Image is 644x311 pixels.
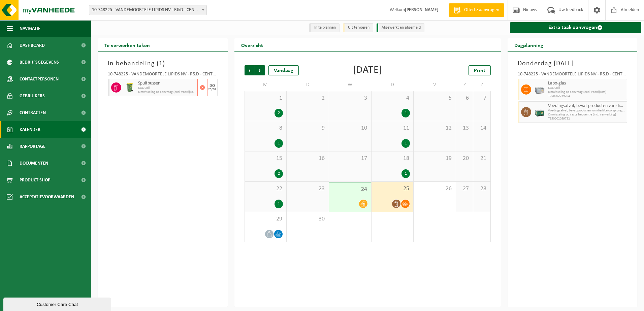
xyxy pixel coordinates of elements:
div: [DATE] [353,65,382,75]
span: 27 [459,185,470,193]
span: 12 [417,125,452,132]
span: 14 [477,125,487,132]
span: 28 [477,185,487,193]
span: 2 [290,95,325,102]
div: 2 [275,169,283,178]
span: Omwisseling op aanvraag (excl. voorrijkost) [548,90,625,94]
td: Z [456,79,473,91]
span: Offerte aanvragen [462,7,501,13]
span: Omwisseling op aanvraag (excl. voorrijkost) [138,90,196,94]
span: 10-748225 - VANDEMOORTELE LIPIDS NV - R&D - CENTER - IZEGEM [89,5,206,15]
span: 10 [332,125,368,132]
div: 1 [275,139,283,148]
span: Bedrijfsgegevens [20,54,59,71]
span: 24 [332,186,368,193]
span: 7 [477,95,487,102]
span: 11 [375,125,410,132]
span: Product Shop [20,172,50,188]
span: KGA Colli [548,86,625,90]
img: PB-LB-0680-HPE-GN-01 [535,107,545,117]
span: 25 [375,185,410,193]
span: Navigatie [20,20,40,37]
span: Rapportage [20,138,45,155]
img: WB-0240-HPE-GN-50 [125,82,135,93]
div: 2 [275,109,283,117]
span: 1 [159,60,163,67]
td: V [414,79,456,91]
span: 3 [332,95,368,102]
span: Labo-glas [548,81,625,86]
span: 29 [248,215,283,223]
div: 10-748225 - VANDEMOORTELE LIPIDS NV - R&D - CENTER - IZEGEM [518,72,627,79]
td: D [287,79,329,91]
img: PB-LB-0680-HPE-GY-11 [535,84,545,95]
div: 25/09 [208,88,216,91]
div: 1 [275,200,283,208]
span: T250002739204 [548,94,625,98]
span: Voedingsafval, bevat producten van dierlijke oorsprong, gemengde verpakking (exclusief glas), cat... [548,103,625,109]
span: Voedingsafval, bevat producten van dierlijke oorsprong, geme [548,109,625,113]
div: 1 [401,169,410,178]
div: 10-748225 - VANDEMOORTELE LIPIDS NV - R&D - CENTER - IZEGEM [108,72,218,79]
td: W [329,79,372,91]
a: Print [469,65,491,75]
h2: Dagplanning [508,38,550,51]
span: 22 [248,185,283,193]
span: KGA Colli [138,86,196,90]
span: 23 [290,185,325,193]
h3: In behandeling ( ) [108,59,218,69]
span: 30 [290,215,325,223]
span: Acceptatievoorwaarden [20,188,74,205]
span: 9 [290,125,325,132]
span: Gebruikers [20,88,45,104]
span: Documenten [20,155,48,172]
span: 17 [332,155,368,162]
span: Spuitbussen [138,81,196,86]
strong: [PERSON_NAME] [405,7,439,12]
h2: Overzicht [234,38,270,51]
span: 1 [248,95,283,102]
h3: Donderdag [DATE] [518,59,627,69]
a: Offerte aanvragen [449,3,504,17]
span: 18 [375,155,410,162]
div: DO [210,84,215,88]
li: In te plannen [309,23,340,32]
span: 15 [248,155,283,162]
td: M [245,79,287,91]
span: Vorige [245,65,255,75]
span: T250002059732 [548,117,625,121]
a: Extra taak aanvragen [510,22,642,33]
span: 4 [375,95,410,102]
span: Contracten [20,104,46,121]
span: 16 [290,155,325,162]
div: Vandaag [268,65,299,75]
td: Z [473,79,490,91]
div: 1 [401,109,410,117]
span: 8 [248,125,283,132]
li: Uit te voeren [343,23,373,32]
span: 21 [477,155,487,162]
span: Print [474,68,485,73]
span: Volgende [255,65,265,75]
span: 20 [459,155,470,162]
span: Kalender [20,121,40,138]
td: D [372,79,414,91]
span: 6 [459,95,470,102]
span: 10-748225 - VANDEMOORTELE LIPIDS NV - R&D - CENTER - IZEGEM [89,5,207,15]
span: 13 [459,125,470,132]
span: Omwisseling op vaste frequentie (incl. verwerking) [548,113,625,117]
span: 26 [417,185,452,193]
span: 5 [417,95,452,102]
li: Afgewerkt en afgemeld [377,23,424,32]
span: 19 [417,155,452,162]
span: Dashboard [20,37,45,54]
h2: Te verwerken taken [98,38,157,51]
iframe: chat widget [3,296,112,311]
span: Contactpersonen [20,71,59,88]
div: 1 [401,139,410,148]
